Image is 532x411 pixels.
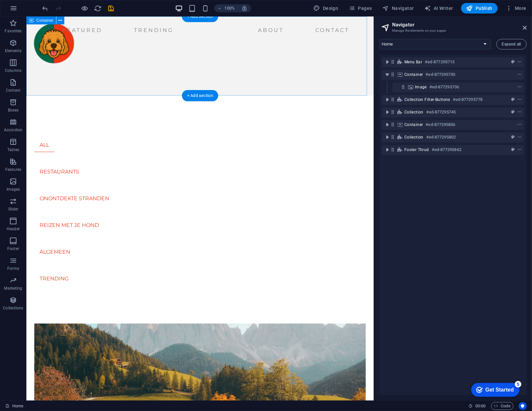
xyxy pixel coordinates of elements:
[8,206,18,212] p: Slider
[426,71,455,79] h6: #ed-877295730
[392,28,514,34] h3: Manage the elements on your pages
[7,147,19,152] p: Tables
[453,96,483,104] h6: #ed-877295778
[491,402,514,410] button: Code
[383,146,391,154] button: toggle-expand
[516,121,523,129] button: context-menu
[404,59,422,65] span: Menu Bar
[383,121,391,129] button: toggle-expand
[214,4,238,12] button: 100%
[516,71,523,79] button: context-menu
[4,286,22,291] p: Marketing
[3,305,23,311] p: Collections
[392,22,527,28] h2: Navigator
[41,4,49,12] button: undo
[425,58,454,66] h6: #ed-877295715
[426,133,456,141] h6: #ed-877295802
[426,121,455,129] h6: #ed-877295856
[5,68,21,73] p: Columns
[311,3,341,14] button: Design
[380,3,417,14] button: Navigator
[383,5,414,12] span: Navigator
[422,3,456,14] button: AI Writer
[510,58,516,66] button: preset
[510,96,516,104] button: preset
[7,226,20,232] p: Header
[5,28,21,34] p: Favorites
[19,7,48,13] div: Get Started
[383,58,391,66] button: toggle-expand
[516,108,523,116] button: context-menu
[468,402,486,410] h6: Session time
[426,108,456,116] h6: #ed-877295745
[42,5,49,12] i: Undo: Delete elements (Ctrl+Z)
[5,402,23,410] a: Click to cancel selection. Double-click to open Pages
[383,71,391,79] button: toggle-expand
[404,97,450,102] span: Collection filter-buttons
[94,5,102,12] i: Reload page
[432,146,461,154] h6: #ed-877295862
[383,133,391,141] button: toggle-expand
[94,4,102,12] button: reload
[466,5,492,12] span: Publish
[7,266,19,271] p: Forms
[5,48,22,53] p: Elements
[404,135,423,140] span: Collection
[8,108,19,113] p: Boxes
[510,146,516,154] button: preset
[4,127,22,133] p: Accordion
[346,3,374,14] button: Pages
[424,5,453,12] span: AI Writer
[81,4,89,12] button: Click here to leave preview mode and continue editing
[516,96,523,104] button: context-menu
[36,18,53,22] span: Container
[404,110,423,115] span: Collection
[494,402,511,410] span: Code
[314,5,338,12] span: Design
[349,5,372,12] span: Pages
[108,5,115,12] i: Save (Ctrl+S)
[461,3,498,14] button: Publish
[404,122,423,127] span: Container
[516,83,523,91] button: context-menu
[6,88,20,93] p: Content
[516,146,523,154] button: context-menu
[5,3,53,17] div: Get Started 5 items remaining, 0% complete
[506,5,526,12] span: More
[510,133,516,141] button: preset
[107,4,115,12] button: save
[5,167,21,172] p: Features
[383,108,391,116] button: toggle-expand
[516,58,523,66] button: context-menu
[49,1,55,8] div: 5
[503,3,529,14] button: More
[516,133,523,141] button: context-menu
[404,147,429,152] span: Footer Thrud
[241,5,247,11] i: On resize automatically adjust zoom level to fit chosen device.
[502,42,521,46] span: Expand all
[510,108,516,116] button: preset
[480,403,481,408] span: :
[496,39,527,49] button: Expand all
[415,84,427,90] span: Image
[429,83,459,91] h6: #ed-877295736
[7,246,19,251] p: Footer
[519,402,527,410] button: Usercentrics
[7,187,20,192] p: Images
[182,11,218,22] div: + Add section
[383,96,391,104] button: toggle-expand
[404,72,423,77] span: Container
[475,402,485,410] span: 00 00
[224,4,235,12] h6: 100%
[182,90,218,101] div: + Add section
